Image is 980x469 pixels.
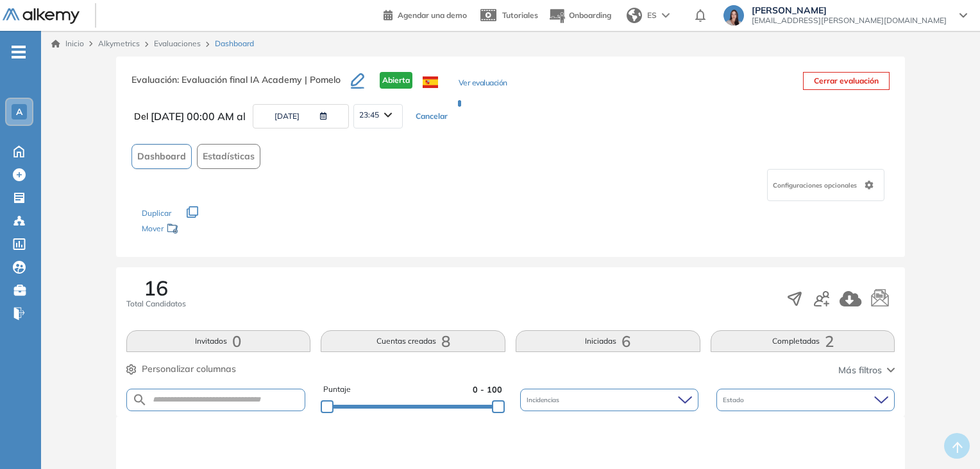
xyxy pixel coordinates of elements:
a: Agendar una demo [384,6,467,22]
span: ES [647,10,657,21]
span: Puntaje [323,384,351,396]
img: arrow [662,13,670,18]
span: Configuraciones opcionales [773,181,859,190]
span: [EMAIL_ADDRESS][PERSON_NAME][DOMAIN_NAME] [752,15,947,26]
span: : Evaluación final IA Academy | Pomelo [177,74,341,85]
span: al [237,109,246,124]
span: 0 - 100 [473,384,502,396]
div: Widget de chat [916,407,980,469]
div: Estado [716,389,895,411]
button: Ver evaluación [459,77,507,91]
button: Cerrar evaluación [803,72,890,90]
div: Incidencias [520,389,698,411]
img: SEARCH_ALT [132,392,148,408]
button: Invitados0 [126,330,311,352]
span: Agendar una demo [398,10,467,20]
div: Mover [142,218,270,242]
a: Inicio [51,38,84,49]
img: Logo [3,8,80,24]
span: Abierta [380,72,412,89]
button: Más filtros [838,364,895,377]
button: Estadísticas [197,144,260,169]
span: Dashboard [215,38,254,49]
span: [DATE] 00:00 AM [151,109,234,124]
i: - [12,51,26,53]
button: Onboarding [548,2,611,30]
button: Cancelar [405,108,458,125]
iframe: Chat Widget [916,407,980,469]
button: Dashboard [131,144,192,169]
button: [DATE] [253,104,349,128]
span: Del [134,110,148,123]
h3: Evaluación [131,72,351,99]
button: Iniciadas6 [516,330,700,352]
span: Incidencias [527,395,562,405]
span: [PERSON_NAME] [752,5,947,15]
span: Personalizar columnas [142,362,236,376]
img: world [627,8,642,23]
div: Configuraciones opcionales [767,169,884,201]
span: Estadísticas [203,150,255,163]
span: Dashboard [137,150,186,163]
span: 16 [144,278,168,298]
img: ESP [423,76,438,88]
span: Estado [723,395,747,405]
span: Duplicar [142,208,171,218]
span: A [16,107,22,117]
span: Alkymetrics [98,39,140,48]
span: 23:45 [359,110,379,120]
button: Completadas2 [711,330,895,352]
span: Total Candidatos [126,298,186,310]
a: Evaluaciones [154,39,201,48]
span: Tutoriales [502,10,538,20]
span: Más filtros [838,364,882,377]
button: Cuentas creadas8 [321,330,505,352]
span: Onboarding [569,10,611,20]
button: Personalizar columnas [126,362,236,376]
